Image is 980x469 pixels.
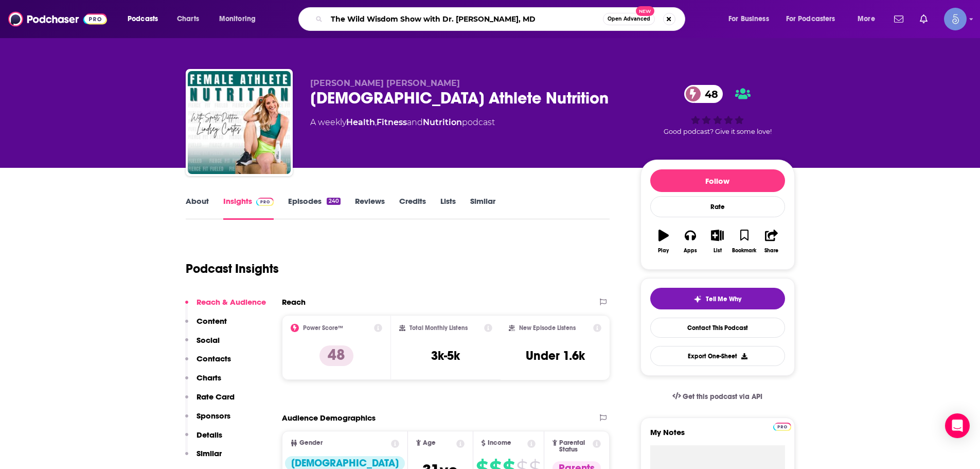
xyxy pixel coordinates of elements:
button: Reach & Audience [185,297,266,316]
p: Social [197,335,220,345]
img: Podchaser Pro [773,423,791,431]
span: Income [488,440,511,446]
button: Bookmark [731,223,758,260]
a: About [186,196,209,220]
p: Contacts [197,354,231,363]
button: Contacts [185,354,231,373]
div: A weekly podcast [310,116,495,129]
button: open menu [721,11,782,27]
a: Lists [440,196,456,220]
h1: Podcast Insights [186,261,279,276]
p: Details [197,430,222,440]
img: Female Athlete Nutrition [188,71,291,174]
button: List [704,223,730,260]
p: Reach & Audience [197,297,266,307]
a: InsightsPodchaser Pro [223,196,274,220]
button: open menu [212,11,269,27]
p: 48 [319,345,353,366]
span: More [858,12,875,26]
a: Credits [399,196,426,220]
button: Rate Card [185,392,235,411]
span: Parental Status [559,440,591,453]
input: Search podcasts, credits, & more... [327,11,603,27]
span: [PERSON_NAME] [PERSON_NAME] [310,78,460,88]
a: Pro website [773,421,791,431]
button: Charts [185,373,221,392]
h2: Reach [282,297,306,307]
span: Get this podcast via API [683,392,762,401]
span: Good podcast? Give it some love! [664,128,772,135]
div: Rate [650,196,785,217]
button: tell me why sparkleTell Me Why [650,288,785,309]
span: For Podcasters [786,12,835,26]
a: Fitness [377,117,407,127]
div: 240 [327,198,340,205]
a: Similar [470,196,495,220]
span: For Business [728,12,769,26]
a: Charts [170,11,205,27]
button: Details [185,430,222,449]
div: Apps [684,248,697,254]
p: Content [197,316,227,326]
span: Monitoring [219,12,256,26]
p: Rate Card [197,392,235,402]
a: Health [346,117,375,127]
h2: Power Score™ [303,324,343,332]
button: Play [650,223,677,260]
span: Podcasts [128,12,158,26]
button: Sponsors [185,411,230,430]
img: tell me why sparkle [693,295,702,303]
button: Follow [650,169,785,192]
button: Content [185,316,227,335]
p: Charts [197,373,221,383]
span: Gender [299,440,323,446]
h2: Audience Demographics [282,413,376,423]
img: User Profile [944,8,967,30]
button: Show profile menu [944,8,967,30]
p: Similar [197,448,222,458]
span: Age [423,440,436,446]
div: List [714,248,722,254]
div: Open Intercom Messenger [945,413,970,438]
a: Nutrition [423,117,462,127]
a: 48 [684,85,723,103]
button: open menu [779,11,850,27]
label: My Notes [650,427,785,445]
h3: 3k-5k [431,348,460,363]
div: Play [658,248,669,254]
a: Show notifications dropdown [916,10,932,28]
a: Get this podcast via API [664,384,771,409]
button: Apps [677,223,704,260]
button: open menu [850,11,888,27]
img: Podchaser Pro [256,198,274,206]
button: Export One-Sheet [650,346,785,366]
span: Tell Me Why [706,295,741,303]
div: Search podcasts, credits, & more... [308,7,695,31]
span: , [375,117,377,127]
span: 48 [694,85,723,103]
button: Open AdvancedNew [603,13,655,25]
span: and [407,117,423,127]
a: Episodes240 [288,196,340,220]
p: Sponsors [197,411,230,421]
a: Reviews [355,196,385,220]
button: Share [758,223,785,260]
a: Contact This Podcast [650,318,785,338]
button: Similar [185,448,222,467]
button: Social [185,335,220,354]
div: Bookmark [732,248,756,254]
div: Share [764,248,778,254]
span: Charts [177,12,199,26]
img: Podchaser - Follow, Share and Rate Podcasts [8,9,107,29]
h3: Under 1.6k [526,348,585,363]
span: Logged in as Spiral5-G1 [944,8,967,30]
button: open menu [120,11,171,27]
span: Open Advanced [608,16,650,22]
h2: New Episode Listens [519,324,576,332]
h2: Total Monthly Listens [409,324,468,332]
span: New [636,6,654,16]
div: 48Good podcast? Give it some love! [640,78,795,142]
a: Show notifications dropdown [890,10,907,28]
